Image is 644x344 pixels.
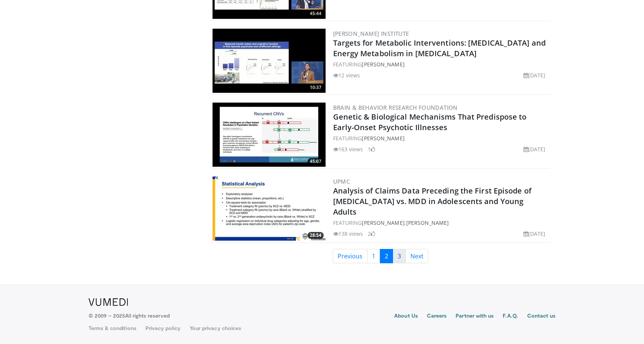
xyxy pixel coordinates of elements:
a: [PERSON_NAME] [362,135,404,142]
span: 45:44 [307,10,324,17]
a: Next [405,249,428,263]
a: Privacy policy [145,324,181,332]
a: [PERSON_NAME] [406,219,449,226]
a: UPMC [333,178,350,185]
li: 163 views [333,145,363,153]
a: Partner with us [456,312,494,321]
a: [PERSON_NAME] Institute [333,30,409,37]
li: 2 [368,230,375,238]
a: Previous [333,249,367,263]
a: Contact us [527,312,556,321]
p: © 2009 – 2025 [89,312,170,319]
img: 419bbfbb-36fb-4dee-8ffa-f2c2847d4cd0.300x170_q85_crop-smart_upscale.jpg [213,29,326,93]
a: Terms & conditions [89,324,136,332]
li: 12 views [333,71,360,79]
div: FEATURING [333,134,549,142]
a: 28:54 [213,177,326,241]
li: [DATE] [523,145,546,153]
img: 4ddc5ee5-eae3-49a8-a846-95433b527af3.300x170_q85_crop-smart_upscale.jpg [213,177,326,241]
nav: Search results pages [211,249,550,263]
a: [PERSON_NAME] [362,61,404,68]
a: Targets for Metabolic Interventions: [MEDICAL_DATA] and Energy Metabolism in [MEDICAL_DATA] [333,38,546,58]
a: 45:07 [213,103,326,167]
span: All rights reserved [125,312,169,319]
a: About Us [394,312,418,321]
span: 10:37 [307,84,324,91]
div: FEATURING , [333,219,549,227]
a: Your privacy choices [190,324,241,332]
a: Analysis of Claims Data Preceding the First Episode of [MEDICAL_DATA] vs. MDD in Adolescents and ... [333,186,531,217]
li: [DATE] [523,71,546,79]
img: 7e2e63e6-28d6-4dde-92d6-1274fd8e5677.300x170_q85_crop-smart_upscale.jpg [213,103,326,167]
li: [DATE] [523,230,546,238]
a: Brain & Behavior Research Foundation [333,104,458,111]
a: Careers [427,312,447,321]
li: 138 views [333,230,363,238]
span: 45:07 [307,158,324,165]
span: 28:54 [307,232,324,239]
li: 1 [368,145,375,153]
a: F.A.Q. [503,312,518,321]
a: 1 [367,249,380,263]
a: 3 [393,249,406,263]
a: Genetic & Biological Mechanisms That Predispose to Early-Onset Psychotic Illnesses [333,112,527,132]
a: 2 [380,249,393,263]
a: 10:37 [213,29,326,93]
div: FEATURING [333,60,549,68]
a: [PERSON_NAME] [362,219,404,226]
img: VuMedi Logo [89,298,128,306]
